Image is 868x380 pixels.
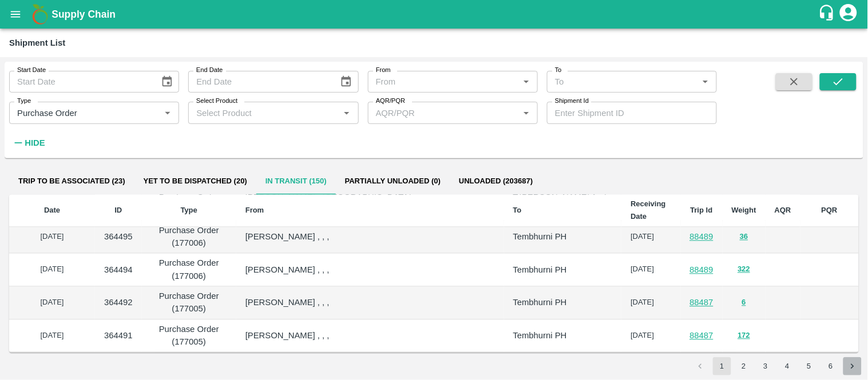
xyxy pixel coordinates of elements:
p: Purchase Order (177005) [151,323,227,349]
p: Tembhurni PH [513,330,613,342]
button: 322 [738,263,751,277]
div: account of current user [838,2,859,26]
td: [DATE] [9,254,95,287]
b: Receiving Date [631,200,665,221]
b: ID [114,206,122,215]
p: Purchase Order (177006) [151,225,227,250]
b: Type [181,206,197,215]
button: Go to page 4 [778,357,796,375]
button: Go to page 6 [822,357,840,375]
button: Open [519,105,534,120]
p: Tembhurni PH [513,231,613,243]
p: Purchase Order (177005) [151,290,227,316]
p: Purchase Order (177006) [151,257,227,283]
label: To [555,66,562,75]
button: Go to next page [843,357,862,375]
td: [DATE] [9,221,95,254]
td: [DATE] [9,320,95,353]
button: Hide [9,133,48,153]
button: Partially Unloaded (0) [336,167,450,195]
a: 88487 [690,331,714,341]
button: Open [519,74,534,89]
input: Type [13,105,142,120]
td: [DATE] [621,320,680,353]
td: [DATE] [621,287,680,320]
p: Tembhurni PH [513,297,613,309]
input: Enter Shipment ID [547,102,717,123]
b: Trip Id [691,206,713,215]
p: [PERSON_NAME] , , , [245,231,495,243]
p: 364491 [104,330,133,342]
button: Open [339,105,354,120]
label: Type [17,97,31,106]
button: Choose date [335,71,357,93]
p: 364495 [104,231,133,243]
td: [DATE] [621,254,680,287]
input: Start Date [9,71,152,93]
button: Go to page 2 [735,357,753,375]
label: End Date [196,66,223,75]
b: Date [44,206,60,215]
td: [DATE] [621,221,680,254]
a: 88489 [690,233,714,242]
button: Go to page 3 [756,357,775,375]
button: Unloaded (203687) [450,167,542,195]
a: 88487 [690,298,714,307]
button: 6 [742,297,746,310]
input: AQR/PQR [371,105,516,120]
div: Shipment List [9,35,65,50]
a: Supply Chain [51,6,818,22]
button: 36 [740,231,748,244]
b: AQR [775,206,791,215]
button: open drawer [2,1,29,27]
p: [PERSON_NAME] , , , [245,297,495,309]
input: From [371,74,516,89]
b: To [513,206,522,215]
b: PQR [822,206,838,215]
p: 364494 [104,264,133,277]
b: From [245,206,264,215]
strong: Hide [25,138,45,147]
button: Choose date [156,71,178,93]
button: Yet to be dispatched (20) [134,167,256,195]
nav: pagination navigation [689,357,863,375]
p: [PERSON_NAME] , , , [245,264,495,277]
label: Shipment Id [555,97,589,106]
input: Select Product [192,105,336,120]
p: Tembhurni PH [513,264,613,277]
div: customer-support [818,4,838,25]
p: 364492 [104,297,133,309]
input: To [550,74,695,89]
button: Open [698,74,713,89]
label: From [376,66,391,75]
button: In transit (150) [256,167,336,195]
button: Trip to be associated (23) [9,167,134,195]
b: Supply Chain [51,9,116,20]
button: 172 [738,330,751,343]
button: Go to page 5 [800,357,818,375]
p: [PERSON_NAME] , , , [245,330,495,342]
input: End Date [188,71,331,93]
button: Open [160,105,175,120]
td: [DATE] [9,287,95,320]
a: 88489 [690,266,714,275]
b: Weight [732,206,756,215]
label: Start Date [17,66,46,75]
label: Select Product [196,97,237,106]
img: logo [29,3,51,26]
label: AQR/PQR [376,97,405,106]
button: page 1 [713,357,731,375]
